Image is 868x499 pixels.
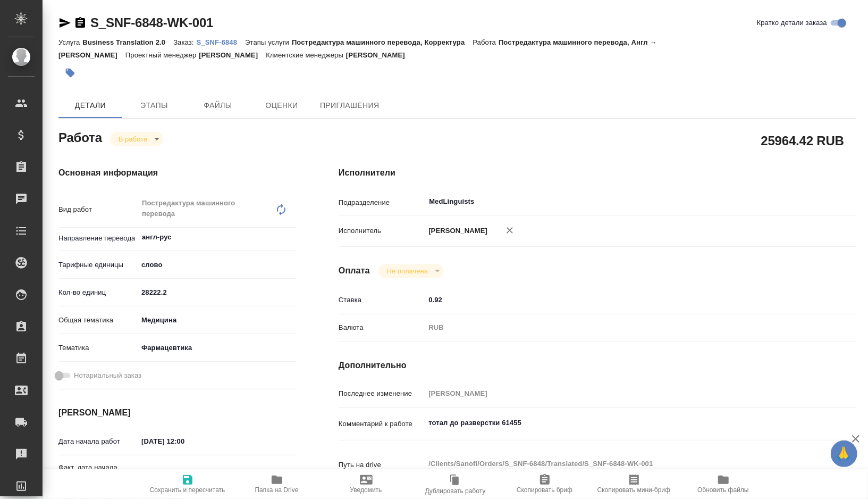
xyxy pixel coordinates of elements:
a: S_SNF-6848 [197,37,246,46]
button: Open [290,236,292,238]
a: S_SNF-6848-WK-001 [90,15,213,30]
div: Фармацевтика [138,339,296,357]
p: Работа [473,38,499,46]
p: Кол-во единиц [58,287,138,298]
span: Этапы [129,99,180,112]
div: Медицина [138,311,296,329]
p: Путь на drive [339,460,425,470]
span: Скопировать бриф [517,486,572,494]
textarea: /Clients/Sanofi/Orders/S_SNF-6848/Translated/S_SNF-6848-WK-001 [425,455,813,473]
span: Кратко детали заказа [757,18,827,28]
input: ✎ Введи что-нибудь [425,292,813,307]
button: Open [807,201,810,203]
p: Постредактура машинного перевода, Корректура [292,38,473,46]
h4: Основная информация [58,167,296,179]
p: Тарифные единицы [58,260,138,270]
p: Ставка [339,295,425,305]
p: Подразделение [339,197,425,208]
h4: Оплата [339,264,370,277]
span: Дублировать работу [425,487,486,495]
button: Дублировать работу [411,469,500,499]
textarea: тотал до разверстки 61455 [425,414,813,432]
p: Направление перевода [58,233,138,244]
button: Скопировать ссылку [74,16,87,29]
p: Вид работ [58,204,138,215]
h4: Дополнительно [339,359,856,372]
p: Business Translation 2.0 [82,38,173,46]
p: Этапы услуги [245,38,292,46]
p: S_SNF-6848 [197,38,246,46]
div: В работе [378,264,444,278]
button: Папка на Drive [232,469,322,499]
span: Скопировать мини-бриф [597,486,670,494]
h4: [PERSON_NAME] [58,406,296,419]
span: 🙏 [835,443,853,465]
p: Валюта [339,322,425,333]
p: Общая тематика [58,315,138,326]
button: Скопировать ссылку для ЯМессенджера [58,16,71,29]
p: Заказ: [173,38,196,46]
span: Обновить файлы [697,486,749,494]
button: Не оплачена [384,267,431,276]
span: Нотариальный заказ [74,370,141,381]
button: Скопировать бриф [500,469,589,499]
button: В работе [115,135,150,144]
span: Приглашения [320,99,380,112]
input: ✎ Введи что-нибудь [138,434,231,449]
button: 🙏 [831,440,857,467]
div: слово [138,256,296,274]
button: Сохранить и пересчитать [143,469,232,499]
span: Файлы [192,99,243,112]
span: Оценки [256,99,307,112]
p: Исполнитель [339,226,425,236]
div: RUB [425,319,813,337]
p: [PERSON_NAME] [199,51,266,59]
p: Последнее изменение [339,388,425,399]
input: ✎ Введи что-нибудь [138,285,296,300]
span: Детали [65,99,116,112]
span: Папка на Drive [255,486,299,494]
p: [PERSON_NAME] [425,226,487,236]
span: Сохранить и пересчитать [150,486,225,494]
button: Скопировать мини-бриф [589,469,679,499]
p: Услуга [58,38,82,46]
div: В работе [110,132,163,146]
input: Пустое поле [138,465,231,480]
p: Клиентские менеджеры [266,51,346,59]
h2: 25964.42 RUB [761,131,844,149]
input: Пустое поле [425,386,813,401]
p: Дата начала работ [58,436,138,447]
p: Комментарий к работе [339,419,425,429]
button: Удалить исполнителя [498,219,521,242]
p: [PERSON_NAME] [346,51,413,59]
p: Проектный менеджер [125,51,199,59]
p: Факт. дата начала работ [58,462,138,484]
button: Обновить файлы [679,469,768,499]
button: Добавить тэг [58,61,82,85]
h2: Работа [58,127,102,146]
button: Уведомить [322,469,411,499]
h4: Исполнители [339,167,856,179]
p: Тематика [58,343,138,353]
span: Уведомить [350,486,382,494]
